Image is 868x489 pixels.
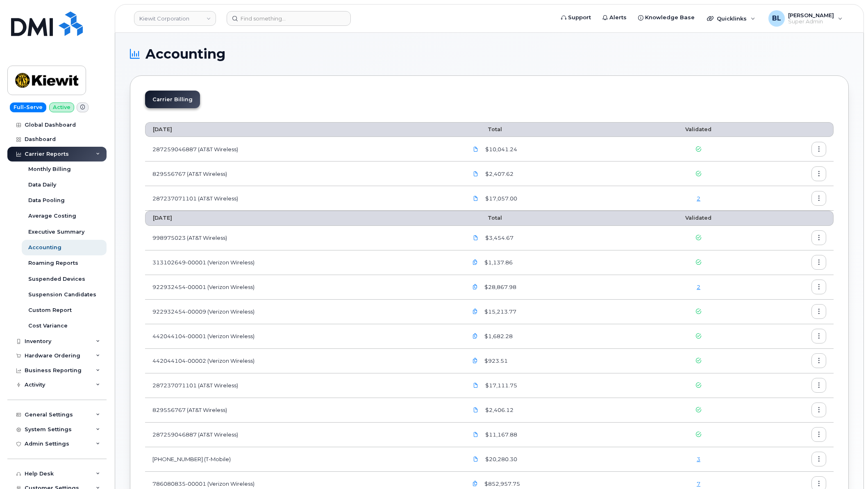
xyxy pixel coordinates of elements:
span: $28,867.98 [483,283,516,291]
span: $3,454.67 [484,234,514,242]
iframe: Messenger Launcher [832,453,862,483]
span: $11,167.88 [484,431,517,439]
span: $1,682.28 [483,332,513,340]
td: 287237071101 (AT&T Wireless) [145,186,461,211]
a: Kiewit.287259046887_20250902_F.pdf [468,142,484,156]
td: 442044104-00001 (Verizon Wireless) [145,324,461,349]
a: Kiewit.287259046887_20250802_F.pdf [468,428,484,442]
span: Total [468,126,502,132]
span: $17,111.75 [484,382,517,389]
td: 829556767 (AT&T Wireless) [145,398,461,423]
span: $2,407.62 [484,170,514,178]
th: [DATE] [145,122,461,137]
a: 2 [697,284,700,290]
span: $20,280.30 [484,455,517,463]
td: 998975023 (AT&T Wireless) [145,226,461,250]
span: $10,041.24 [484,146,517,153]
span: $852,957.75 [483,480,520,488]
td: 313102649-00001 (Verizon Wireless) [145,250,461,275]
span: Total [468,215,502,221]
td: 442044104-00002 (Verizon Wireless) [145,349,461,373]
a: Kiewit.829556767_20250902_F.pdf [468,166,484,181]
a: 3 [697,456,700,462]
td: 829556767 (AT&T Wireless) [145,161,461,186]
th: Validated [643,122,754,137]
td: 287259046887 (AT&T Wireless) [145,137,461,161]
span: $15,213.77 [483,308,516,316]
a: Kiewit.998975023_20250808_F.pdf [468,231,484,245]
span: $2,406.12 [484,406,514,414]
a: Kiewit.287237071101_20250802_F.pdf [468,378,484,393]
span: Accounting [145,48,225,60]
td: 287237071101 (AT&T Wireless) [145,373,461,398]
td: 922932454-00001 (Verizon Wireless) [145,275,461,300]
td: [PHONE_NUMBER] (T-Mobile) [145,447,461,472]
span: $17,057.00 [484,195,517,202]
th: [DATE] [145,211,461,225]
td: 922932454-00009 (Verizon Wireless) [145,300,461,324]
span: $923.51 [483,357,508,365]
a: 7 [697,480,700,487]
a: 2 [697,195,700,202]
span: $1,137.86 [483,259,513,266]
a: Kiewit.829556767_20250802_F.pdf [468,403,484,417]
td: 287259046887 (AT&T Wireless) [145,423,461,447]
a: Kiewit.287237071101_20250902_F.pdf [468,191,484,205]
th: Validated [643,211,754,225]
a: Kiewit.973402207.statement-DETAIL-Jul30-Aug292025.pdf [468,452,484,466]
